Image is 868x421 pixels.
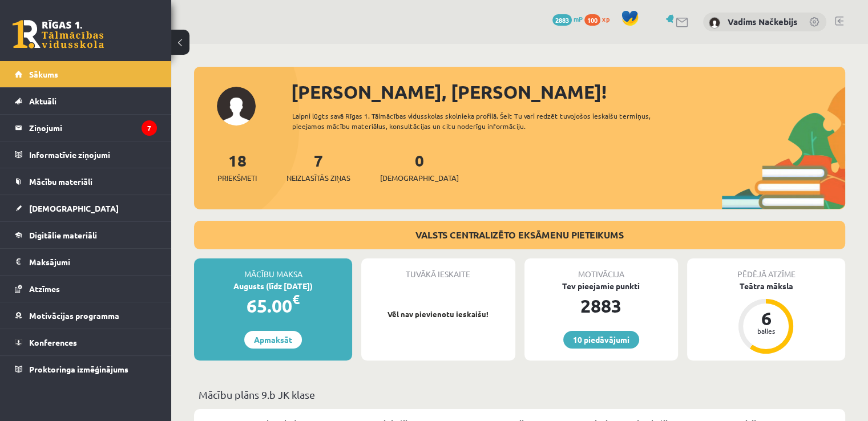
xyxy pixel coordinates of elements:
[552,14,572,26] span: 2883
[524,280,678,292] div: Tev pieejamie punkti
[15,222,157,248] a: Digitālie materiāli
[552,14,583,23] a: 2883 mP
[687,280,845,355] a: Teātra māksla 6 balles
[361,258,515,280] div: Tuvākā ieskaite
[244,331,302,349] a: Apmaksāt
[199,387,841,402] p: Mācību plāns 9.b JK klase
[15,141,157,168] a: Informatīvie ziņojumi
[15,276,157,302] a: Atzīmes
[574,14,583,23] span: mP
[15,302,157,329] a: Motivācijas programma
[367,309,509,320] p: Vēl nav pievienotu ieskaišu!
[380,150,459,184] a: 0[DEMOGRAPHIC_DATA]
[563,331,639,349] a: 10 piedāvājumi
[29,230,97,240] span: Digitālie materiāli
[29,176,92,187] span: Mācību materiāli
[524,258,678,280] div: Motivācija
[687,258,845,280] div: Pēdējā atzīme
[194,258,352,280] div: Mācību maksa
[194,280,352,292] div: Augusts (līdz [DATE])
[15,195,157,221] a: [DEMOGRAPHIC_DATA]
[15,61,157,87] a: Sākums
[194,292,352,319] div: 65.00
[709,17,720,29] img: Vadims Načkebijs
[286,172,350,184] span: Neizlasītās ziņas
[15,168,157,195] a: Mācību materiāli
[217,172,257,184] span: Priekšmeti
[29,203,119,213] span: [DEMOGRAPHIC_DATA]
[15,115,157,141] a: Ziņojumi7
[29,249,157,275] legend: Maksājumi
[29,310,119,321] span: Motivācijas programma
[142,120,157,136] i: 7
[29,364,128,374] span: Proktoringa izmēģinājums
[584,14,615,23] a: 100 xp
[29,69,58,79] span: Sākums
[292,111,683,131] div: Laipni lūgts savā Rīgas 1. Tālmācības vidusskolas skolnieka profilā. Šeit Tu vari redzēt tuvojošo...
[291,78,845,106] div: [PERSON_NAME], [PERSON_NAME]!
[15,88,157,114] a: Aktuāli
[749,327,783,334] div: balles
[687,280,845,292] div: Teātra māksla
[292,291,300,307] span: €
[13,20,104,48] a: Rīgas 1. Tālmācības vidusskola
[15,356,157,382] a: Proktoringa izmēģinājums
[29,337,77,347] span: Konferences
[286,150,350,184] a: 7Neizlasītās ziņas
[29,115,157,141] legend: Ziņojumi
[29,141,157,168] legend: Informatīvie ziņojumi
[15,329,157,355] a: Konferences
[584,14,600,26] span: 100
[524,292,678,319] div: 2883
[380,172,459,184] span: [DEMOGRAPHIC_DATA]
[728,16,797,27] a: Vadims Načkebijs
[602,14,609,23] span: xp
[749,309,783,327] div: 6
[415,229,624,241] a: VALSTS CENTRALIZĒTO EKSĀMENU PIETEIKUMS
[15,249,157,275] a: Maksājumi
[217,150,257,184] a: 18Priekšmeti
[29,96,56,106] span: Aktuāli
[29,284,60,294] span: Atzīmes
